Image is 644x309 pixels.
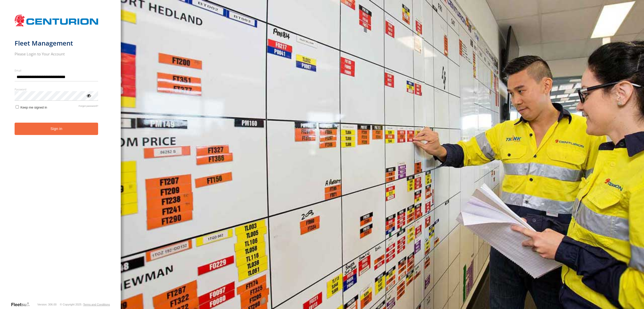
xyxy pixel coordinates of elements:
[83,303,110,306] a: Terms and Conditions
[86,93,91,98] div: ViewPassword
[15,87,98,91] label: Password
[60,303,110,306] div: © Copyright 2025 -
[15,123,98,135] button: Sign in
[15,14,98,27] img: Centurion Transport
[15,51,98,56] h2: Please Login to Your Account
[16,105,19,109] input: Keep me signed in
[79,105,98,109] a: Forgot password?
[11,302,34,307] a: Visit our Website
[20,106,47,109] span: Keep me signed in
[15,68,98,72] label: Email
[37,303,57,306] div: Version: 306.00
[15,39,98,47] h1: Fleet Management
[15,12,106,301] form: main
